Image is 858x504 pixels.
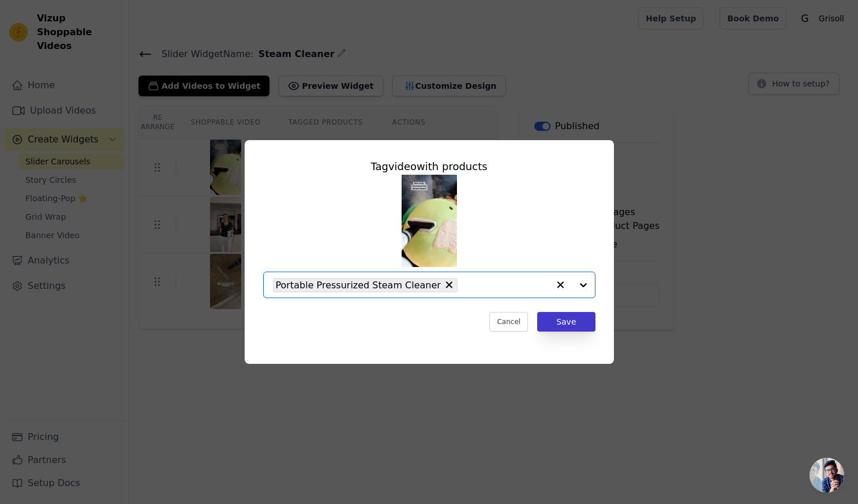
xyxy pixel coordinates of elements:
[276,278,441,292] span: Portable Pressurized Steam Cleaner
[537,312,595,332] button: Save
[402,175,457,267] img: vizup-images-f482.png
[263,159,595,175] div: Tag video with products
[810,458,844,492] a: Open chat
[489,312,528,332] button: Cancel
